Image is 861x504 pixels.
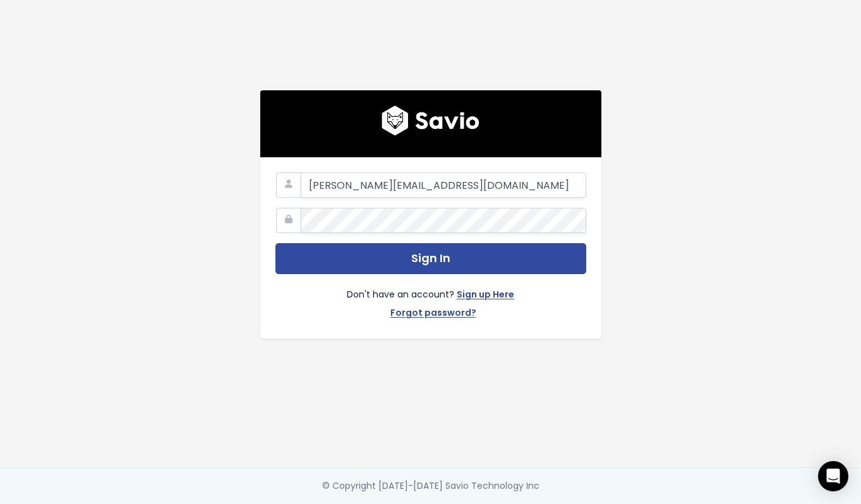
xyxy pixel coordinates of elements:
[382,105,479,136] img: logo600x187.a314fd40982d.png
[275,243,586,274] button: Sign In
[390,305,476,323] a: Forgot password?
[818,461,848,491] div: Open Intercom Messenger
[457,287,514,305] a: Sign up Here
[322,478,539,494] div: © Copyright [DATE]-[DATE] Savio Technology Inc
[275,274,586,323] div: Don't have an account?
[301,172,586,198] input: Your Work Email Address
